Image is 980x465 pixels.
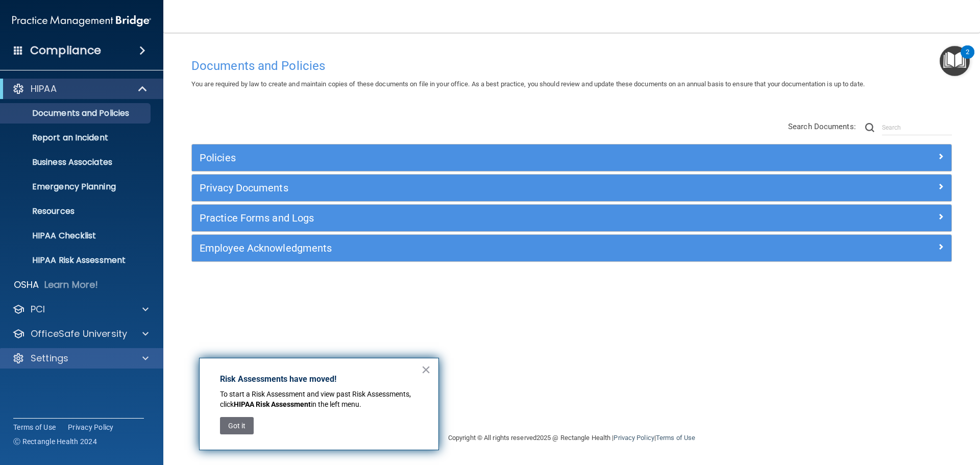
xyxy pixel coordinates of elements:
[614,434,654,442] a: Privacy Policy
[7,182,146,192] p: Emergency Planning
[421,361,431,378] button: Close
[7,255,146,265] p: HIPAA Risk Assessment
[788,122,856,131] span: Search Documents:
[7,231,146,241] p: HIPAA Checklist
[656,434,695,442] a: Terms of Use
[882,120,952,135] input: Search
[191,59,952,72] h4: Documents and Policies
[966,52,969,65] div: 2
[940,46,970,76] button: Open Resource Center, 2 new notifications
[385,422,758,454] div: Copyright © All rights reserved 2025 @ Rectangle Health | |
[200,152,754,163] h5: Policies
[31,328,127,340] p: OfficeSafe University
[30,43,101,58] h4: Compliance
[14,279,39,291] p: OSHA
[220,390,412,408] span: To start a Risk Assessment and view past Risk Assessments, click
[191,80,865,88] span: You are required by law to create and maintain copies of these documents on file in your office. ...
[13,422,56,432] a: Terms of Use
[7,157,146,167] p: Business Associates
[865,123,874,132] img: ic-search.3b580494.png
[31,352,68,364] p: Settings
[31,83,57,95] p: HIPAA
[220,374,336,384] strong: Risk Assessments have moved!
[7,206,146,216] p: Resources
[44,279,99,291] p: Learn More!
[12,11,151,31] img: PMB logo
[803,393,968,433] iframe: Drift Widget Chat Controller
[311,400,361,408] span: in the left menu.
[220,417,254,434] button: Got it
[13,436,97,447] span: Ⓒ Rectangle Health 2024
[68,422,114,432] a: Privacy Policy
[200,182,754,193] h5: Privacy Documents
[7,108,146,118] p: Documents and Policies
[234,400,311,408] strong: HIPAA Risk Assessment
[200,212,754,224] h5: Practice Forms and Logs
[200,242,754,254] h5: Employee Acknowledgments
[7,133,146,143] p: Report an Incident
[31,303,45,315] p: PCI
